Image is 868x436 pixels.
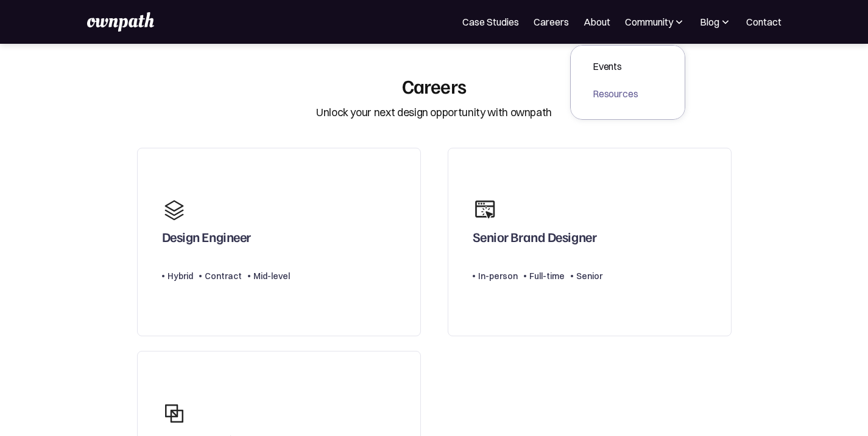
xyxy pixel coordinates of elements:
[700,15,719,29] div: Blog
[529,269,565,283] div: Full-time
[576,269,602,283] div: Senior
[583,83,648,105] a: Resources
[593,59,638,74] div: Events
[570,45,685,120] nav: Community
[162,229,251,251] div: Design Engineer
[534,15,569,29] a: Careers
[473,229,597,251] div: Senior Brand Designer
[746,15,782,29] a: Contact
[593,86,638,101] div: Resources
[448,148,732,337] a: Senior Brand DesignerIn-personFull-timeSenior
[316,105,552,120] div: Unlock your next design opportunity with ownpath
[205,269,242,283] div: Contract
[168,269,193,283] div: Hybrid
[583,55,648,77] a: Events
[625,15,685,29] div: Community
[625,15,673,29] div: Community
[137,148,421,337] a: Design EngineerHybridContractMid-level
[402,74,467,97] div: Careers
[700,15,732,29] div: Blog
[584,15,610,29] a: About
[462,15,519,29] a: Case Studies
[478,269,518,283] div: In-person
[253,269,290,283] div: Mid-level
